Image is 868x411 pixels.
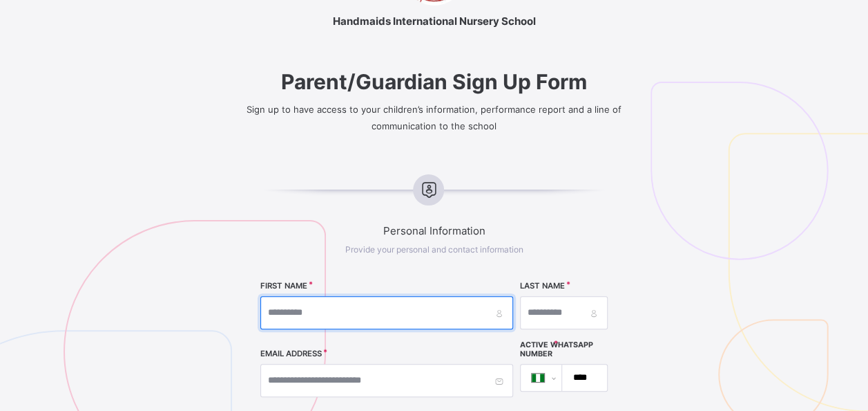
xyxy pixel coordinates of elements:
span: Personal Information [217,224,651,237]
span: Sign up to have access to your children’s information, performance report and a line of communica... [247,104,621,131]
span: Parent/Guardian Sign Up Form [217,69,651,94]
label: Active WhatsApp Number [520,340,608,358]
label: EMAIL ADDRESS [260,349,322,358]
label: FIRST NAME [260,281,307,291]
span: Handmaids International Nursery School [217,15,651,28]
label: LAST NAME [520,281,565,291]
span: Provide your personal and contact information [345,244,523,255]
